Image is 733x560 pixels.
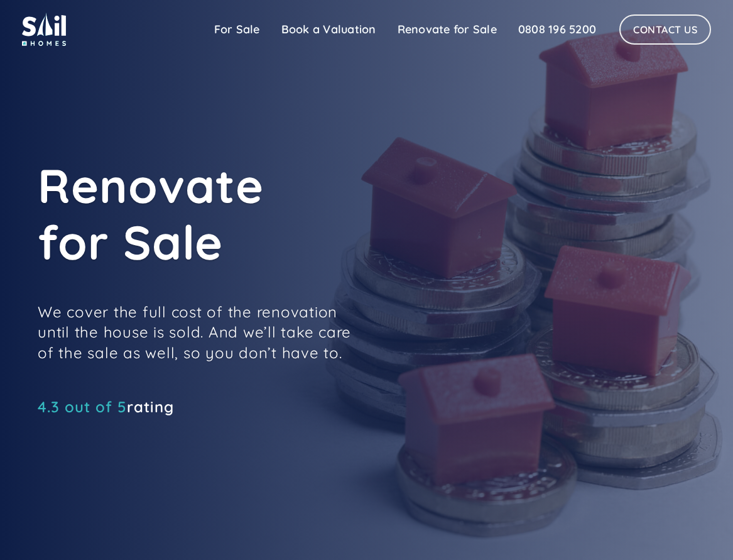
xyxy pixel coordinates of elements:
a: Contact Us [619,14,711,45]
a: 0808 196 5200 [508,17,607,42]
p: We cover the full cost of the renovation until the house is sold. And we’ll take care of the sale... [38,302,352,363]
a: For Sale [204,17,271,42]
img: sail home logo [22,13,66,46]
a: 4.3 out of 5rating [38,400,174,413]
a: Book a Valuation [271,17,387,42]
h1: Renovate for Sale [38,157,597,270]
iframe: Customer reviews powered by Trustpilot [38,419,226,434]
span: 4.3 out of 5 [38,397,127,416]
div: rating [38,400,174,413]
a: Renovate for Sale [387,17,508,42]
